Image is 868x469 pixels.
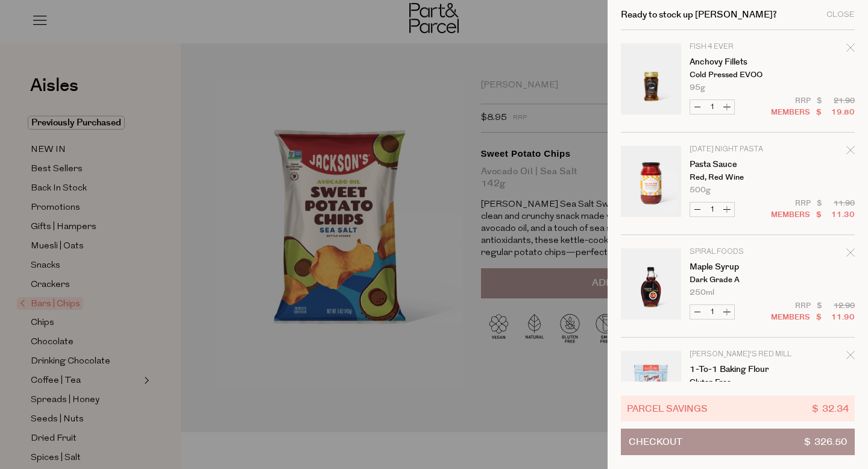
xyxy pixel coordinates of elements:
p: Fish 4 Ever [690,43,783,51]
p: [PERSON_NAME]'s Red Mill [690,351,783,358]
button: Checkout$ 326.50 [621,429,855,455]
div: Remove 1-to-1 Baking Flour [846,349,855,365]
div: Remove Maple Syrup [846,247,855,263]
input: QTY Anchovy Fillets [705,100,720,114]
div: Remove Anchovy Fillets [846,42,855,58]
span: $ 326.50 [804,429,847,455]
div: Remove Pasta Sauce [846,144,855,160]
input: QTY Maple Syrup [705,305,720,319]
a: Pasta Sauce [690,160,783,169]
a: Maple Syrup [690,263,783,271]
h2: Ready to stock up [PERSON_NAME]? [621,10,777,19]
p: Spiral Foods [690,248,783,256]
span: 250ml [690,289,714,297]
p: Red, Red Wine [690,174,783,181]
span: 500g [690,186,711,194]
a: 1-to-1 Baking Flour [690,365,783,374]
p: [DATE] Night Pasta [690,146,783,153]
span: 95g [690,84,705,92]
span: Parcel Savings [627,401,708,415]
span: Checkout [629,429,682,455]
span: $ 32.34 [812,401,849,415]
div: Close [826,11,855,19]
p: Cold Pressed EVOO [690,71,783,79]
p: Dark Grade A [690,276,783,284]
p: Gluten Free [690,379,783,386]
a: Anchovy Fillets [690,58,783,66]
input: QTY Pasta Sauce [705,203,720,216]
